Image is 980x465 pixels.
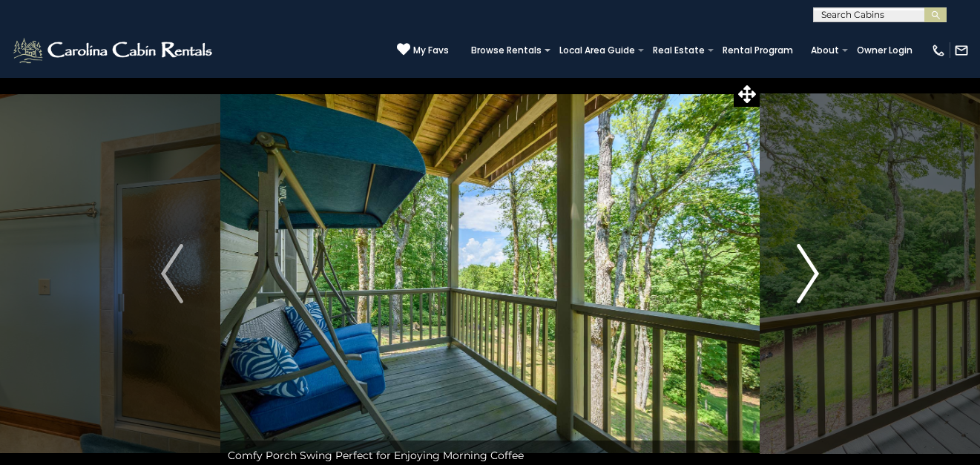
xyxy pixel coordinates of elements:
[552,40,642,61] a: Local Area Guide
[797,244,819,303] img: arrow
[803,40,846,61] a: About
[161,244,183,303] img: arrow
[464,40,549,61] a: Browse Rentals
[413,44,449,57] span: My Favs
[954,43,969,58] img: mail-regular-white.png
[11,36,217,65] img: White-1-2.png
[645,40,712,61] a: Real Estate
[397,42,449,58] a: My Favs
[849,40,920,61] a: Owner Login
[931,43,946,58] img: phone-regular-white.png
[715,40,800,61] a: Rental Program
